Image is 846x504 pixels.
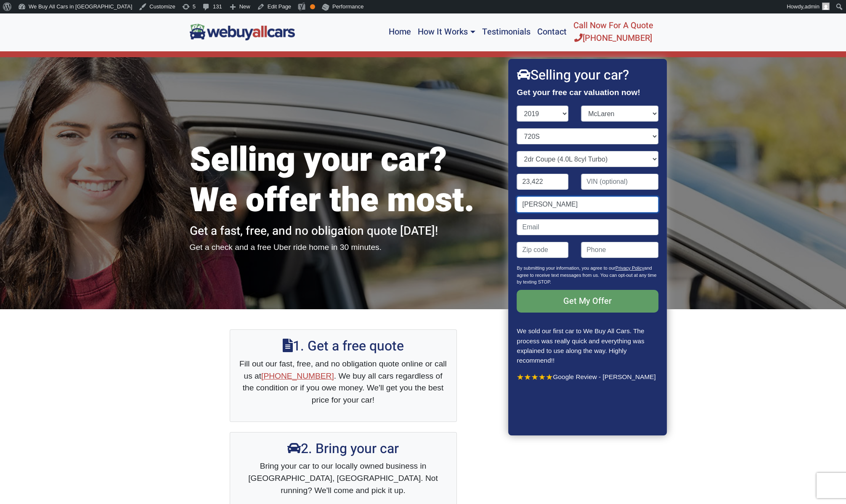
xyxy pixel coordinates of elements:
[310,4,315,9] div: OK
[570,16,657,48] a: Call Now For A Quote[PHONE_NUMBER]
[239,460,448,496] p: Bring your car to our locally owned business in [GEOGRAPHIC_DATA], [GEOGRAPHIC_DATA]. Not running...
[581,242,658,258] input: Phone
[190,140,497,221] h1: Selling your car? We offer the most.
[190,24,295,40] img: We Buy All Cars in NJ logo
[517,242,569,258] input: Zip code
[261,371,334,380] a: [PHONE_NUMBER]
[517,67,658,83] h2: Selling your car?
[615,265,644,271] a: Privacy Policy
[805,3,819,10] span: admin
[517,326,658,365] p: We sold our first car to We Buy All Cars. The process was really quick and everything was explain...
[517,290,658,313] input: Get My Offer
[239,338,448,354] h2: 1. Get a free quote
[414,16,478,48] a: How It Works
[517,174,569,190] input: Mileage
[385,16,414,48] a: Home
[239,441,448,457] h2: 2. Bring your car
[534,16,570,48] a: Contact
[517,219,658,235] input: Email
[190,241,497,254] p: Get a check and a free Uber ride home in 30 minutes.
[517,196,658,212] input: Name
[190,224,497,239] h2: Get a fast, free, and no obligation quote [DATE]!
[517,372,658,382] p: Google Review - [PERSON_NAME]
[581,174,658,190] input: VIN (optional)
[517,265,658,290] p: By submitting your information, you agree to our and agree to receive text messages from us. You ...
[479,16,534,48] a: Testimonials
[517,106,658,326] form: Contact form
[239,358,448,406] p: Fill out our fast, free, and no obligation quote online or call us at . We buy all cars regardles...
[517,88,640,97] strong: Get your free car valuation now!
